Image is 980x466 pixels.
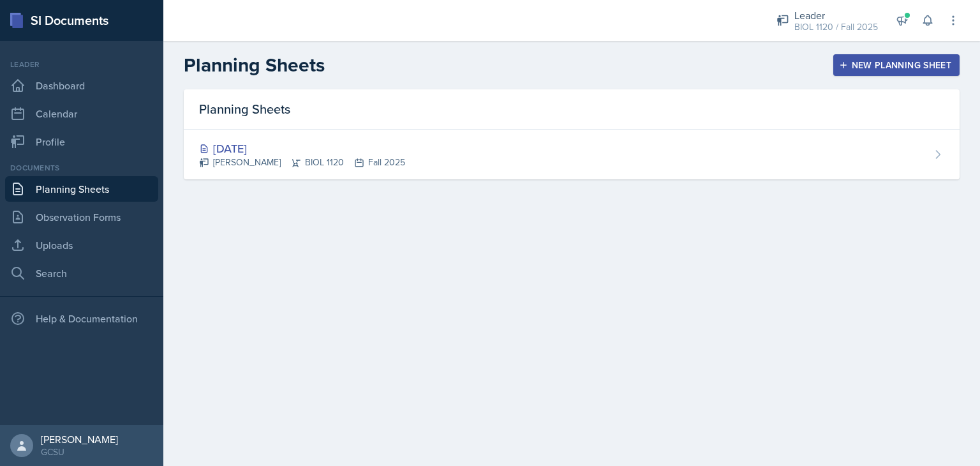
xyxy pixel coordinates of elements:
[5,73,158,98] a: Dashboard
[41,446,118,458] div: GCSU
[794,8,878,23] div: Leader
[5,129,158,154] a: Profile
[5,162,158,174] div: Documents
[794,20,878,34] div: BIOL 1120 / Fall 2025
[842,60,951,70] div: New Planning Sheet
[833,54,960,76] button: New Planning Sheet
[5,232,158,258] a: Uploads
[184,89,960,130] div: Planning Sheets
[5,59,158,70] div: Leader
[5,260,158,286] a: Search
[5,204,158,230] a: Observation Forms
[184,130,960,179] a: [DATE] [PERSON_NAME]BIOL 1120Fall 2025
[5,306,158,331] div: Help & Documentation
[184,54,325,77] h2: Planning Sheets
[199,140,405,157] div: [DATE]
[41,433,118,446] div: [PERSON_NAME]
[5,176,158,202] a: Planning Sheets
[5,101,158,126] a: Calendar
[199,156,405,169] div: [PERSON_NAME] BIOL 1120 Fall 2025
